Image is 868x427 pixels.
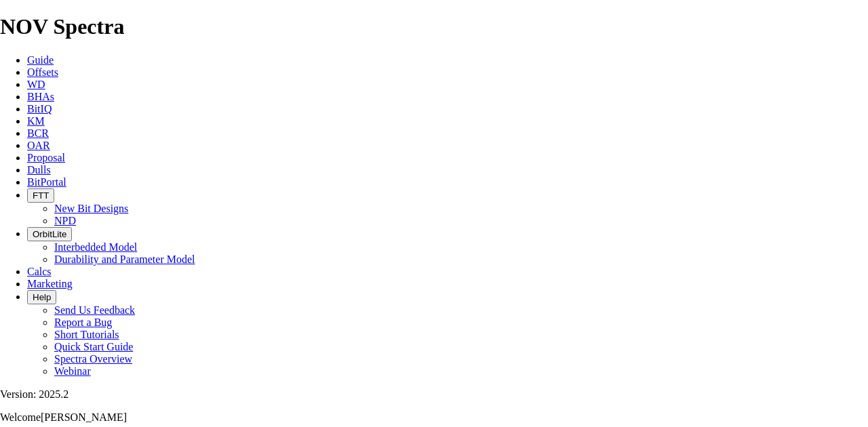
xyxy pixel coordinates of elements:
[27,66,58,78] a: Offsets
[27,54,54,66] a: Guide
[54,317,112,328] a: Report a Bug
[54,353,132,365] a: Spectra Overview
[27,127,49,139] a: BCR
[27,103,52,115] a: BitIQ
[27,79,45,90] a: WD
[27,266,52,277] a: Calcs
[27,164,51,176] a: Dulls
[54,253,195,265] a: Durability and Parameter Model
[27,152,65,163] a: Proposal
[33,190,49,201] span: FTT
[41,411,127,423] span: [PERSON_NAME]
[27,91,54,102] a: BHAs
[33,292,51,302] span: Help
[27,227,72,241] button: OrbitLite
[27,188,54,203] button: FTT
[27,140,50,151] a: OAR
[54,241,137,253] a: Interbedded Model
[27,176,66,188] a: BitPortal
[27,290,56,304] button: Help
[54,215,76,226] a: NPD
[54,329,119,340] a: Short Tutorials
[54,304,135,316] a: Send Us Feedback
[54,203,128,214] a: New Bit Designs
[54,341,133,352] a: Quick Start Guide
[27,278,73,289] a: Marketing
[27,115,45,127] a: KM
[54,365,91,377] a: Webinar
[33,229,66,239] span: OrbitLite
